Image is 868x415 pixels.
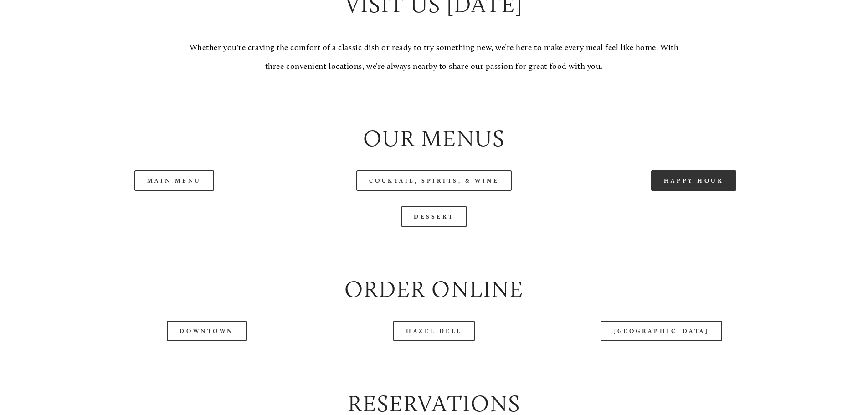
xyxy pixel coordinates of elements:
a: Hazel Dell [393,321,475,341]
a: Cocktail, Spirits, & Wine [356,170,512,191]
h2: Order Online [52,273,816,306]
h2: Our Menus [52,123,816,155]
a: Happy Hour [651,170,737,191]
a: Dessert [401,206,467,227]
a: Downtown [167,321,246,341]
a: [GEOGRAPHIC_DATA] [601,321,722,341]
a: Main Menu [134,170,214,191]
